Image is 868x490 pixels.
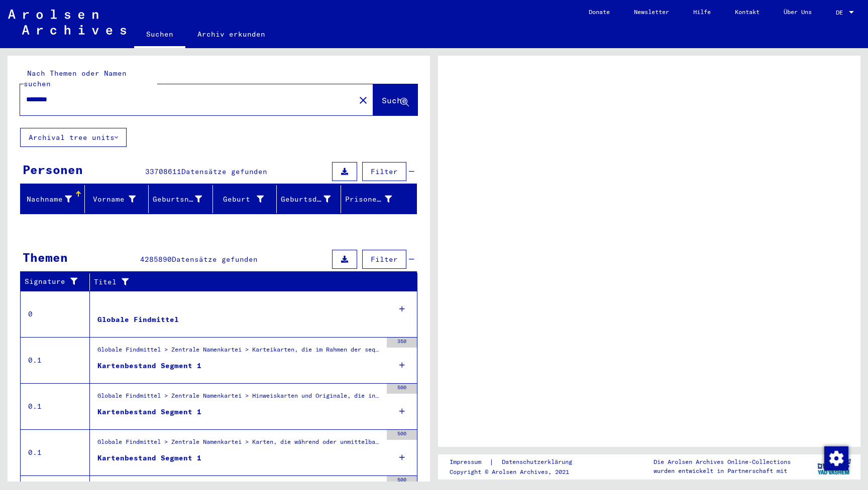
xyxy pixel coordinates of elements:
mat-header-cell: Geburtsname [149,185,213,213]
p: Die Arolsen Archives Online-Collections [654,457,791,466]
div: 500 [387,384,417,394]
div: Vorname [89,191,149,207]
button: Archival tree units [20,128,127,147]
div: Titel [94,277,397,287]
div: | [450,457,584,467]
div: Nachname [25,191,84,207]
div: Geburtsname [153,191,214,207]
div: Geburtsname [153,194,202,205]
mat-header-cell: Geburtsdatum [277,185,341,213]
mat-header-cell: Prisoner # [341,185,417,213]
span: Filter [371,255,398,264]
button: Filter [362,250,406,269]
div: Personen [23,160,83,179]
mat-icon: close [357,94,369,106]
div: Titel [94,274,407,290]
div: Prisoner # [345,191,405,207]
mat-header-cell: Nachname [21,185,85,213]
div: Geburtsdatum [281,191,343,207]
div: Globale Findmittel > Zentrale Namenkartei > Karten, die während oder unmittelbar vor der sequenti... [97,437,382,451]
span: 33708611 [145,167,181,176]
div: Nachname [25,194,72,205]
span: Suche [382,95,407,105]
td: 0.1 [21,337,90,383]
div: Vorname [89,194,136,205]
button: Filter [362,162,406,181]
span: DE [836,9,847,16]
div: Geburt‏ [217,191,277,207]
button: Suche [373,84,417,115]
div: 500 [387,476,417,486]
img: Arolsen_neg.svg [8,10,126,35]
img: Zustimmung ändern [824,446,848,470]
img: yv_logo.png [815,454,853,479]
div: Prisoner # [345,194,392,205]
div: Geburt‏ [217,194,264,205]
div: Globale Findmittel > Zentrale Namenkartei > Karteikarten, die im Rahmen der sequentiellen Massend... [97,345,382,359]
span: Filter [371,167,398,176]
span: Datensätze gefunden [172,255,258,264]
td: 0 [21,291,90,337]
mat-header-cell: Geburt‏ [213,185,277,213]
a: Datenschutzerklärung [494,457,584,467]
span: 4285890 [140,255,172,264]
div: Signature [25,274,92,290]
div: Themen [23,248,68,266]
td: 0.1 [21,429,90,475]
mat-label: Nach Themen oder Namen suchen [24,69,127,88]
td: 0.1 [21,383,90,429]
button: Clear [353,90,373,110]
div: Geburtsdatum [281,194,331,205]
div: Kartenbestand Segment 1 [97,407,201,417]
div: 350 [387,338,417,348]
div: Kartenbestand Segment 1 [97,453,201,463]
div: Globale Findmittel [97,314,179,325]
a: Impressum [450,457,489,467]
div: Globale Findmittel > Zentrale Namenkartei > Hinweiskarten und Originale, die in T/D-Fällen aufgef... [97,391,382,405]
div: Signature [25,276,82,287]
p: Copyright © Arolsen Archives, 2021 [450,467,584,476]
a: Suchen [134,22,185,48]
p: wurden entwickelt in Partnerschaft mit [654,466,791,475]
div: Kartenbestand Segment 1 [97,361,201,371]
mat-header-cell: Vorname [85,185,149,213]
div: 500 [387,430,417,440]
span: Datensätze gefunden [181,167,267,176]
a: Archiv erkunden [185,22,277,46]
